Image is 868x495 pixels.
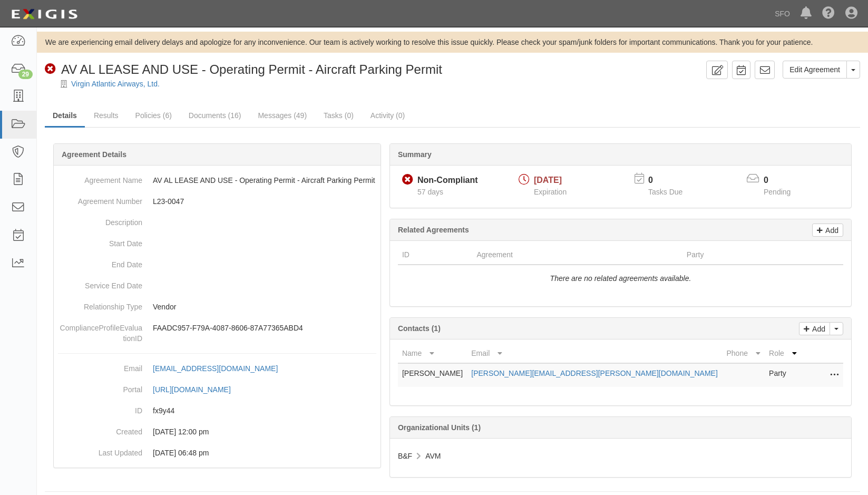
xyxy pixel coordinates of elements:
p: Add [810,323,825,335]
dd: [DATE] 06:48 pm [58,442,376,463]
td: Party [765,363,801,387]
th: Agreement [472,245,682,265]
th: Name [398,344,467,363]
span: [DATE] [534,176,562,185]
dt: Email [58,358,142,374]
a: SFO [769,3,795,24]
dt: Created [58,421,142,437]
div: Non-Compliant [417,174,478,187]
i: Help Center - Complianz [822,7,835,20]
span: Expiration [534,188,567,196]
i: There are no related agreements available. [550,274,691,283]
dt: Last Updated [58,442,142,458]
p: Add [823,224,838,236]
div: AV AL LEASE AND USE - Operating Permit - Aircraft Parking Permit [45,61,442,79]
dt: ID [58,400,142,416]
dt: Description [58,212,142,228]
a: [PERSON_NAME][EMAIL_ADDRESS][PERSON_NAME][DOMAIN_NAME] [471,369,718,377]
a: Edit Agreement [783,61,847,79]
b: Organizational Units (1) [398,423,481,432]
span: AVM [425,452,441,460]
th: Party [682,245,804,265]
dd: AV AL LEASE AND USE - Operating Permit - Aircraft Parking Permit [58,170,376,191]
a: Add [799,322,830,335]
dt: Agreement Name [58,170,142,186]
th: Phone [723,344,765,363]
div: We are experiencing email delivery delays and apologize for any inconvenience. Our team is active... [37,37,868,47]
a: Documents (16) [181,105,249,126]
i: Non-Compliant [402,174,413,186]
p: FAADC957-F79A-4087-8606-87A77365ABD4 [153,323,376,333]
a: Add [812,224,843,237]
dt: Start Date [58,233,142,249]
th: Role [765,344,801,363]
span: Pending [764,188,791,196]
a: [URL][DOMAIN_NAME] [153,385,242,394]
span: B&F [398,452,412,460]
b: Related Agreements [398,226,469,234]
div: [EMAIL_ADDRESS][DOMAIN_NAME] [153,363,278,374]
a: Policies (6) [128,105,180,126]
dt: End Date [58,254,142,270]
b: Agreement Details [62,150,126,159]
p: 0 [648,174,696,187]
dd: fx9y44 [58,400,376,421]
a: Results [86,105,126,126]
a: Tasks (0) [316,105,362,126]
b: Contacts (1) [398,324,441,333]
dd: L23-0047 [58,191,376,212]
a: Activity (0) [363,105,413,126]
a: Virgin Atlantic Airways, Ltd. [71,80,160,88]
td: [PERSON_NAME] [398,363,467,387]
dd: Vendor [58,296,376,317]
dt: Agreement Number [58,191,142,207]
th: ID [398,245,472,265]
p: 0 [764,174,804,187]
b: Summary [398,150,432,159]
div: 29 [18,70,33,79]
span: Tasks Due [648,188,682,196]
span: AV AL LEASE AND USE - Operating Permit - Aircraft Parking Permit [61,62,442,76]
dt: Service End Date [58,275,142,291]
a: Details [45,105,85,128]
a: [EMAIL_ADDRESS][DOMAIN_NAME] [153,364,289,373]
dt: Relationship Type [58,296,142,312]
th: Email [467,344,722,363]
dt: Portal [58,379,142,395]
i: Non-Compliant [45,64,56,75]
dd: [DATE] 12:00 pm [58,421,376,442]
span: Since 07/01/2025 [417,188,443,196]
dt: ComplianceProfileEvaluationID [58,317,142,344]
img: logo-5460c22ac91f19d4615b14bd174203de0afe785f0fc80cf4dbbc73dc1793850b.png [8,5,81,24]
a: Messages (49) [250,105,315,126]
